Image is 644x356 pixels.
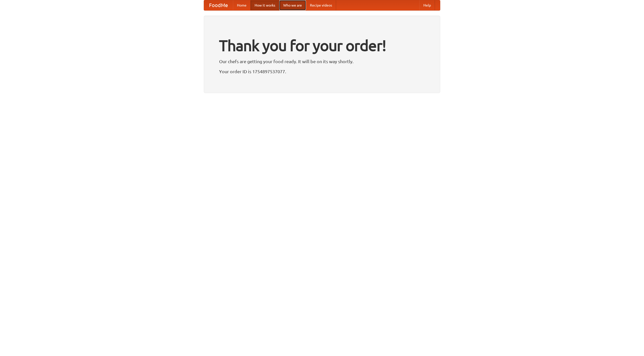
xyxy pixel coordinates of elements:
[419,0,435,10] a: Help
[204,0,233,10] a: FoodMe
[219,33,425,58] h1: Thank you for your order!
[279,0,306,10] a: Who we are
[219,58,425,65] p: Our chefs are getting your food ready. It will be on its way shortly.
[251,0,279,10] a: How it works
[306,0,336,10] a: Recipe videos
[219,68,425,75] p: Your order ID is 1754897537077.
[233,0,251,10] a: Home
